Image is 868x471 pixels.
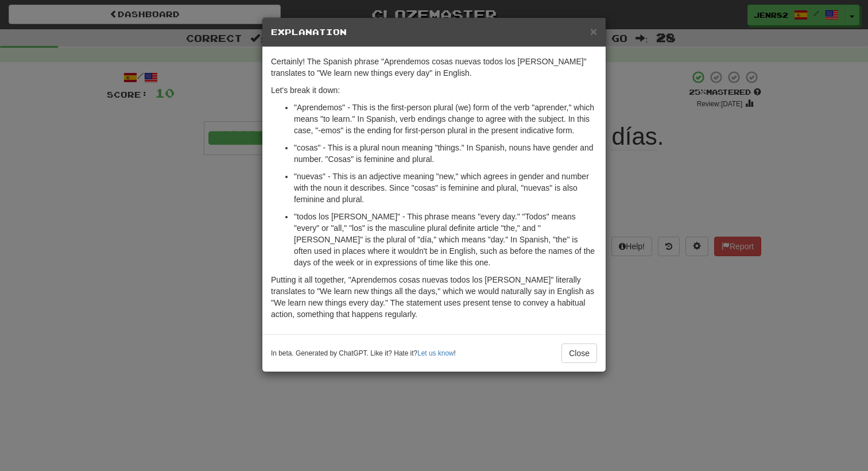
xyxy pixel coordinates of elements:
span: × [590,25,597,38]
p: Let's break it down: [271,84,597,96]
p: "todos los [PERSON_NAME]" - This phrase means "every day." "Todos" means "every" or "all," "los" ... [294,211,597,268]
button: Close [590,25,597,37]
p: Putting it all together, "Aprendemos cosas nuevas todos los [PERSON_NAME]" literally translates t... [271,274,597,320]
small: In beta. Generated by ChatGPT. Like it? Hate it? ! [271,349,456,358]
p: "Aprendemos" - This is the first-person plural (we) form of the verb "aprender," which means "to ... [294,102,597,136]
button: Close [561,343,597,363]
a: Let us know [417,349,454,357]
p: "nuevas" - This is an adjective meaning "new," which agrees in gender and number with the noun it... [294,171,597,205]
p: "cosas" - This is a plural noun meaning "things." In Spanish, nouns have gender and number. "Cosa... [294,142,597,165]
h5: Explanation [271,26,597,38]
p: Certainly! The Spanish phrase "Aprendemos cosas nuevas todos los [PERSON_NAME]" translates to "We... [271,56,597,79]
